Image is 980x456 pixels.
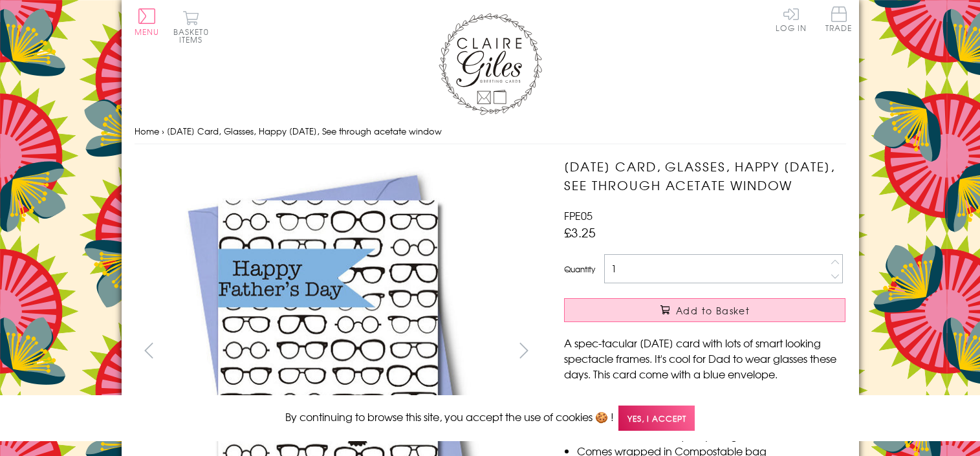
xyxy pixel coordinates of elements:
[564,298,845,322] button: Add to Basket
[135,118,846,145] nav: breadcrumbs
[564,263,595,275] label: Quantity
[825,6,853,32] span: Trade
[564,208,593,223] span: FPE05
[135,26,160,38] span: Menu
[162,125,164,137] span: ›
[173,10,209,43] button: Basket0 items
[618,406,695,431] span: Yes, I accept
[564,157,845,195] h1: [DATE] Card, Glasses, Happy [DATE], See through acetate window
[564,335,845,382] p: A spec-tacular [DATE] card with lots of smart looking spectacle frames. It's cool for Dad to wear...
[135,125,159,137] a: Home
[564,223,596,241] span: £3.25
[179,26,209,45] span: 0 items
[509,336,538,365] button: next
[167,125,442,137] span: [DATE] Card, Glasses, Happy [DATE], See through acetate window
[776,6,807,32] a: Log In
[135,336,164,365] button: prev
[135,8,160,36] button: Menu
[676,304,750,317] span: Add to Basket
[825,6,853,34] a: Trade
[439,13,542,115] img: Claire Giles Greetings Cards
